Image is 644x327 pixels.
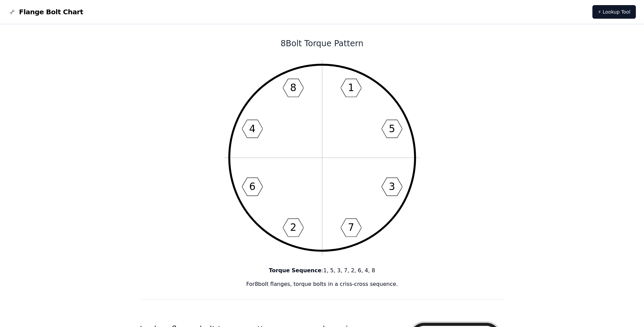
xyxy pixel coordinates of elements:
[19,7,83,17] span: Flange Bolt Chart
[592,5,636,19] a: ⚡ Lookup Tool
[140,266,504,275] p: : 1, 5, 3, 7, 2, 6, 4, 8
[389,181,395,192] text: 3
[8,8,16,16] img: Flange Bolt Chart Logo
[290,222,296,233] text: 2
[249,123,256,135] text: 4
[389,123,395,135] text: 5
[269,267,321,274] b: Torque Sequence
[8,7,83,17] a: Flange Bolt Chart LogoFlange Bolt Chart
[348,82,354,93] text: 1
[140,280,504,288] p: For 8 bolt flanges, torque bolts in a criss-cross sequence.
[249,181,256,192] text: 6
[140,38,504,49] h1: 8 Bolt Torque Pattern
[348,222,354,233] text: 7
[290,82,296,93] text: 8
